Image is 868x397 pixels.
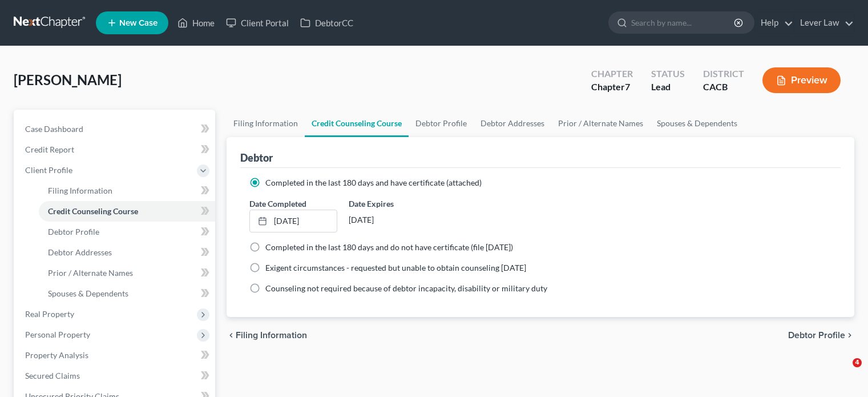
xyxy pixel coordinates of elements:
input: Search by name... [631,12,736,33]
div: [DATE] [349,210,436,230]
a: DebtorCC [294,13,359,33]
label: Date Completed [249,198,306,210]
a: Filing Information [227,110,305,137]
div: Lead [651,81,685,94]
a: Client Portal [220,13,294,33]
a: Help [755,13,793,33]
a: Debtor Addresses [39,242,215,263]
a: Debtor Addresses [474,110,551,137]
div: Debtor [240,151,273,165]
span: Filing Information [236,331,307,340]
label: Date Expires [349,198,436,210]
span: Completed in the last 180 days and have certificate (attached) [265,178,482,187]
a: Spouses & Dependents [650,110,744,137]
span: Credit Counseling Course [48,206,138,216]
span: New Case [119,19,158,27]
a: Lever Law [794,13,854,33]
a: Credit Report [16,139,215,160]
span: Personal Property [25,330,90,339]
a: Prior / Alternate Names [551,110,650,137]
i: chevron_left [227,331,236,340]
div: CACB [703,81,744,94]
span: Debtor Addresses [48,247,112,257]
a: Filing Information [39,181,215,201]
span: [PERSON_NAME] [14,71,122,88]
button: chevron_left Filing Information [227,331,307,340]
a: Property Analysis [16,345,215,366]
span: Secured Claims [25,371,80,380]
a: Home [172,13,220,33]
div: District [703,67,744,81]
span: Debtor Profile [48,227,99,236]
span: Exigent circumstances - requested but unable to obtain counseling [DATE] [265,263,526,272]
span: Completed in the last 180 days and do not have certificate (file [DATE]) [265,242,513,252]
a: Prior / Alternate Names [39,263,215,283]
div: Chapter [591,67,633,81]
span: 7 [625,81,630,92]
a: Spouses & Dependents [39,283,215,304]
span: Filing Information [48,186,112,195]
a: Secured Claims [16,366,215,386]
span: Case Dashboard [25,124,83,134]
span: Prior / Alternate Names [48,268,133,278]
a: Credit Counseling Course [305,110,409,137]
span: Debtor Profile [788,331,845,340]
div: Chapter [591,81,633,94]
span: Spouses & Dependents [48,288,128,298]
span: Real Property [25,309,74,319]
button: Preview [762,67,841,93]
i: chevron_right [845,331,854,340]
button: Debtor Profile chevron_right [788,331,854,340]
a: Debtor Profile [39,222,215,242]
a: [DATE] [250,210,336,232]
a: Debtor Profile [409,110,474,137]
div: Status [651,67,685,81]
span: Client Profile [25,165,72,175]
span: Property Analysis [25,350,88,360]
a: Case Dashboard [16,119,215,139]
a: Credit Counseling Course [39,201,215,222]
span: Credit Report [25,145,74,154]
span: 4 [853,358,862,367]
iframe: Intercom live chat [829,358,857,386]
span: Counseling not required because of debtor incapacity, disability or military duty [265,283,547,293]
